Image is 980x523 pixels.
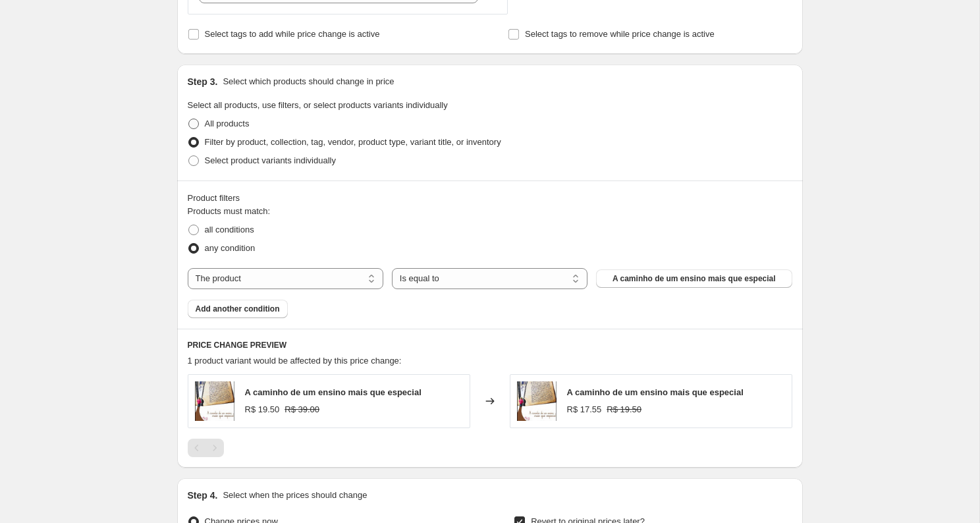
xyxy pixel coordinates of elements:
span: A caminho de um ensino mais que especial [612,273,776,284]
nav: Pagination [188,439,224,457]
span: Select product variants individually [205,155,336,165]
div: Product filters [188,192,792,205]
button: Add another condition [188,300,288,318]
span: Add another condition [196,304,280,314]
span: Select all products, use filters, or select products variants individually [188,100,448,110]
p: Select which products should change in price [223,75,394,88]
button: A caminho de um ensino mais que especial [596,269,792,288]
strike: R$ 39.00 [285,403,319,416]
h2: Step 3. [188,75,218,88]
div: R$ 19.50 [245,403,280,416]
span: A caminho de um ensino mais que especial [245,387,422,397]
span: Products must match: [188,206,271,216]
span: 1 product variant would be affected by this price change: [188,356,402,366]
span: any condition [205,243,256,253]
img: a-caminho-de-um-ensino-mais-que-especial-362910_80x.jpg [517,381,557,421]
h2: Step 4. [188,489,218,502]
span: All products [205,119,250,128]
span: all conditions [205,225,254,234]
p: Select when the prices should change [223,489,367,502]
h6: PRICE CHANGE PREVIEW [188,340,792,350]
span: Filter by product, collection, tag, vendor, product type, variant title, or inventory [205,137,501,147]
span: A caminho de um ensino mais que especial [567,387,744,397]
img: a-caminho-de-um-ensino-mais-que-especial-362910_80x.jpg [195,381,234,421]
span: Select tags to add while price change is active [205,29,380,39]
div: R$ 17.55 [567,403,602,416]
span: Select tags to remove while price change is active [525,29,715,39]
strike: R$ 19.50 [607,403,641,416]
